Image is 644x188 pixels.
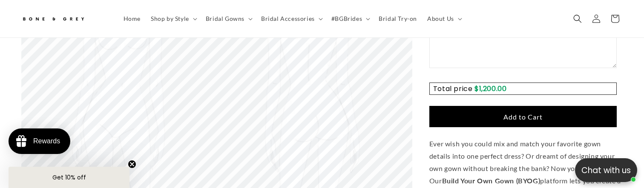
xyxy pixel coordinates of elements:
[568,9,587,28] summary: Search
[331,15,362,23] span: #BGBrides
[201,10,256,28] summary: Bridal Gowns
[326,10,374,28] summary: #BGBrides
[442,177,540,185] strong: Build Your Own Gown (BYOG)
[379,15,417,23] span: Bridal Try-on
[146,10,201,28] summary: Shop by Style
[429,106,617,127] button: Add to Cart
[256,10,326,28] summary: Bridal Accessories
[427,15,454,23] span: About Us
[21,12,85,26] img: Bone and Grey Bridal
[52,173,86,182] span: Get 10% off
[128,160,136,168] button: Close teaser
[9,167,129,188] div: Get 10% offClose teaser
[33,137,60,145] div: Rewards
[18,9,110,29] a: Bone and Grey Bridal
[575,158,637,182] button: Open chatbox
[57,48,94,55] a: Write a review
[545,13,601,27] button: Write a review
[151,15,189,23] span: Shop by Style
[429,12,617,68] textarea: Design Notes
[575,164,637,177] p: Chat with us
[422,10,466,28] summary: About Us
[433,84,473,94] label: Total price
[118,10,146,28] a: Home
[374,10,422,28] a: Bridal Try-on
[206,15,244,23] span: Bridal Gowns
[474,84,506,94] span: $1,200.00
[124,15,141,23] span: Home
[261,15,315,23] span: Bridal Accessories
